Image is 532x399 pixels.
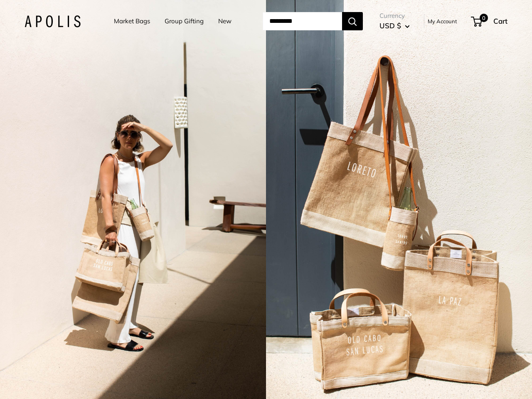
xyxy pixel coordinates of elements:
a: Market Bags [114,15,150,27]
a: My Account [428,16,457,26]
img: Apolis [25,15,81,27]
input: Search... [263,12,342,30]
span: 0 [480,14,488,22]
button: Search [342,12,363,30]
span: Currency [379,10,410,22]
a: Group Gifting [165,15,204,27]
a: New [218,15,232,27]
button: USD $ [379,19,410,32]
span: Cart [493,17,507,25]
span: USD $ [379,21,401,30]
a: 0 Cart [472,15,507,28]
